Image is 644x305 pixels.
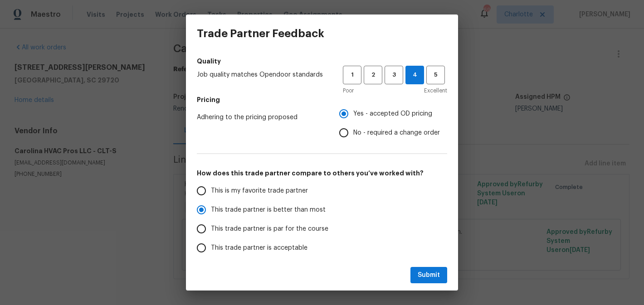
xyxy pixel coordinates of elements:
span: 2 [365,70,381,80]
span: Job quality matches Opendoor standards [197,70,328,79]
span: 3 [385,70,402,80]
span: Excellent [424,86,447,95]
span: This trade partner is par for the course [211,224,328,234]
span: No - required a change order [353,128,440,138]
h3: Trade Partner Feedback [197,27,324,40]
span: 5 [427,70,444,80]
h5: Pricing [197,95,447,104]
button: 2 [364,66,382,84]
h5: Quality [197,57,447,66]
span: 4 [406,70,424,80]
button: Submit [410,267,447,284]
span: This trade partner is better than most [211,205,326,215]
span: Yes - accepted OD pricing [353,109,432,119]
button: 3 [385,66,403,84]
span: Submit [418,270,440,281]
button: 1 [343,66,361,84]
h5: How does this trade partner compare to others you’ve worked with? [197,169,447,178]
span: 1 [344,70,361,80]
div: Pricing [339,104,447,142]
div: How does this trade partner compare to others you’ve worked with? [197,181,447,276]
button: 4 [405,66,424,84]
button: 5 [426,66,445,84]
span: This trade partner is acceptable [211,243,307,253]
span: Poor [343,86,354,95]
span: Adhering to the pricing proposed [197,113,325,122]
span: This is my favorite trade partner [211,186,308,196]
